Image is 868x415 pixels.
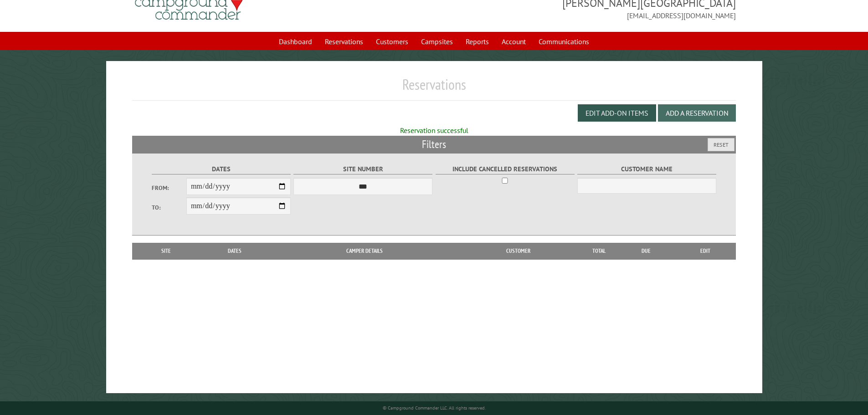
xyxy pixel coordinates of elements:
[370,33,414,50] a: Customers
[152,203,186,212] label: To:
[581,243,617,259] th: Total
[132,76,736,101] h1: Reservations
[137,243,196,259] th: Site
[578,104,656,122] button: Edit Add-on Items
[132,125,736,135] div: Reservation successful
[496,33,531,50] a: Account
[533,33,595,50] a: Communications
[675,243,736,259] th: Edit
[577,164,716,174] label: Customer Name
[416,33,458,50] a: Campsites
[658,104,736,122] button: Add a Reservation
[708,138,734,151] button: Reset
[152,184,186,192] label: From:
[436,164,575,174] label: Include Cancelled Reservations
[383,405,486,411] small: © Campground Commander LLC. All rights reserved.
[273,33,318,50] a: Dashboard
[196,243,274,259] th: Dates
[274,243,455,259] th: Camper Details
[319,33,369,50] a: Reservations
[455,243,581,259] th: Customer
[152,164,291,174] label: Dates
[460,33,494,50] a: Reports
[617,243,675,259] th: Due
[293,164,432,174] label: Site Number
[132,136,736,153] h2: Filters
